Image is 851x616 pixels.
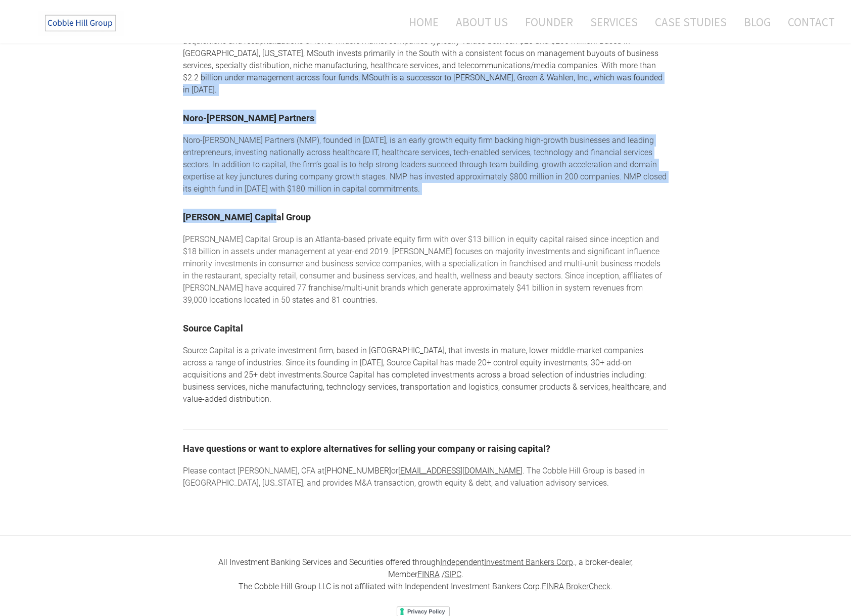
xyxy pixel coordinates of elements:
a: IndependentInvestment Bankers Corp. [440,557,575,567]
a: SIPC [445,570,461,579]
div: Please contact [PERSON_NAME], CFA at or . The Cobble Hill Group is based in [GEOGRAPHIC_DATA], [U... [183,465,668,489]
font: , a broker-dealer, ​Member [388,557,633,579]
span: Source Capital has completed investments across a broad selection of industries including: busine... [183,370,667,404]
font: Noro-[PERSON_NAME] Partners [183,113,314,123]
a: Blog [736,9,778,35]
div: Noro-[PERSON_NAME] Partners (NMP), founded in [DATE], is an early growth equity firm backing high... [183,134,668,195]
a: [PHONE_NUMBER] [324,466,391,476]
a: [PERSON_NAME] Capital Group [183,212,311,222]
span: Source Capital is a private investment firm, based in [GEOGRAPHIC_DATA], that invests in mature, ... [183,346,643,380]
a: Source Capital [183,323,243,334]
font: . [461,570,463,579]
a: Contact [780,9,835,35]
span: [PERSON_NAME] Capital Group is an Atlanta‐based private equity firm with over $13 billion in equi... [183,234,662,305]
a: FINRA [417,570,440,579]
font: Independent [440,557,484,567]
a: Home [394,9,446,35]
a: Case Studies [647,9,734,35]
a: Founder [517,9,581,35]
font: The Cobble Hill Group LLC is not affiliated with Independent Investment Bankers Corp. [239,582,542,591]
a: About Us [448,9,515,35]
a: FINRA BrokerCheck [542,582,610,591]
span: MSouth Equity Partners is a private equity investment firm that provides equity capital and exper... [183,24,663,94]
font: Have questions or want to explore alternatives for selling your company or raising capital? [183,443,550,454]
font: / [442,570,445,579]
font: All Investment Banking Services and Securities offered through [218,557,440,567]
a: [EMAIL_ADDRESS][DOMAIN_NAME] [398,466,523,476]
font: . [484,557,575,567]
img: The Cobble Hill Group LLC [38,11,124,36]
u: Investment Bankers Corp [484,557,573,567]
div: ​ [183,345,668,405]
a: Services [583,9,645,35]
font: . [610,582,612,591]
